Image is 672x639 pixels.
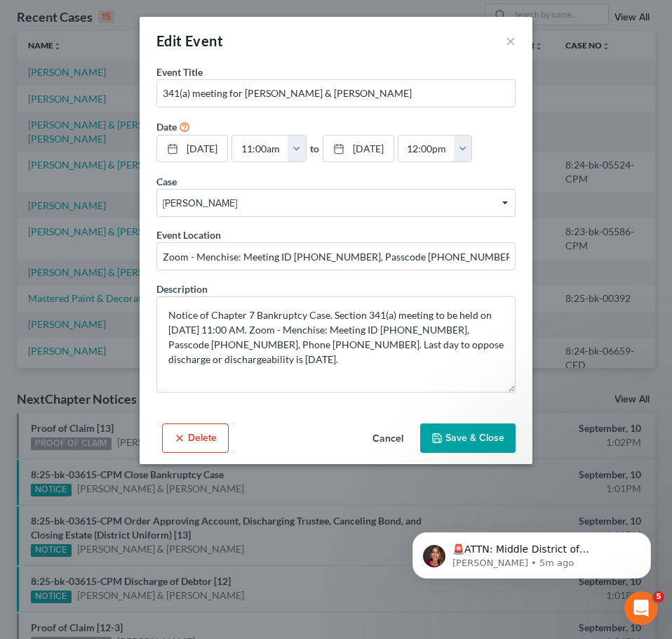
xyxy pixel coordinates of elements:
label: Description [156,282,208,296]
button: × [506,32,516,49]
label: to [310,141,319,156]
button: Cancel [361,425,415,453]
span: Event Title [156,66,203,78]
input: Enter event name... [157,80,515,107]
iframe: Intercom notifications message [391,503,672,601]
input: Enter location... [157,243,515,270]
label: Event Location [156,228,221,242]
button: Delete [162,423,229,453]
span: [PERSON_NAME] [163,196,509,211]
iframe: Intercom live chat [624,591,658,625]
input: -- : -- [232,136,288,162]
button: Save & Close [420,423,516,453]
a: [DATE] [323,136,394,162]
a: [DATE] [157,136,227,162]
input: -- : -- [398,136,455,162]
span: Select box activate [156,189,516,217]
label: Case [156,174,177,189]
span: 5 [653,591,664,602]
span: Edit Event [156,32,223,49]
label: Date [156,119,177,134]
